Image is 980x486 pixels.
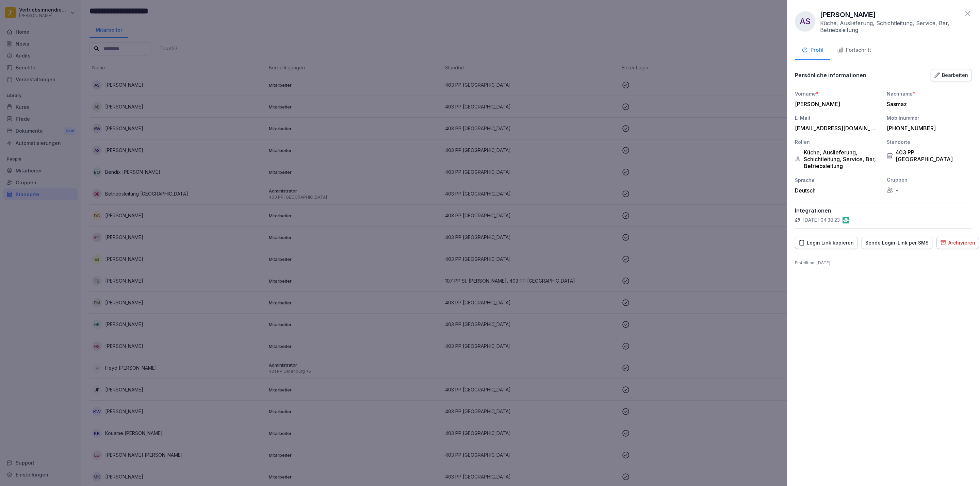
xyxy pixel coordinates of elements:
div: 403 PP [GEOGRAPHIC_DATA] [887,149,972,163]
div: E-Mail [795,114,880,121]
div: Küche, Auslieferung, Schichtleitung, Service, Bar, Betriebsleitung [795,149,880,169]
div: Sende Login-Link per SMS [865,239,929,247]
div: AS [795,11,815,32]
div: - [887,187,972,194]
p: Erstellt am : [DATE] [795,260,972,266]
div: Standorte [887,138,972,146]
p: Küche, Auslieferung, Schichtleitung, Service, Bar, Betriebsleitung [820,20,960,33]
div: Archivieren [940,239,975,247]
p: [DATE] 04:38:23 [803,217,840,223]
button: Fortschritt [830,41,878,60]
div: Sasmaz [887,101,968,107]
div: Mobilnummer [887,114,972,121]
div: Nachname [887,90,972,97]
div: Fortschritt [837,46,871,54]
button: Sende Login-Link per SMS [862,237,932,249]
p: [PERSON_NAME] [820,10,876,20]
div: [PHONE_NUMBER] [887,125,968,132]
div: Gruppen [887,176,972,183]
p: Integrationen [795,207,972,214]
p: Persönliche informationen [795,72,866,79]
button: Login Link kopieren [795,237,857,249]
div: Deutsch [795,187,880,194]
div: Vorname [795,90,880,97]
div: Sprache [795,177,880,184]
button: Bearbeiten [931,69,972,81]
button: Archivieren [936,237,979,249]
div: [EMAIL_ADDRESS][DOMAIN_NAME] [795,125,877,132]
button: Profil [795,41,830,60]
div: Bearbeiten [934,71,968,79]
div: Rollen [795,138,880,146]
div: Profil [802,46,823,54]
img: gastromatic.png [843,217,849,223]
div: Login Link kopieren [799,239,854,247]
div: [PERSON_NAME] [795,101,877,107]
